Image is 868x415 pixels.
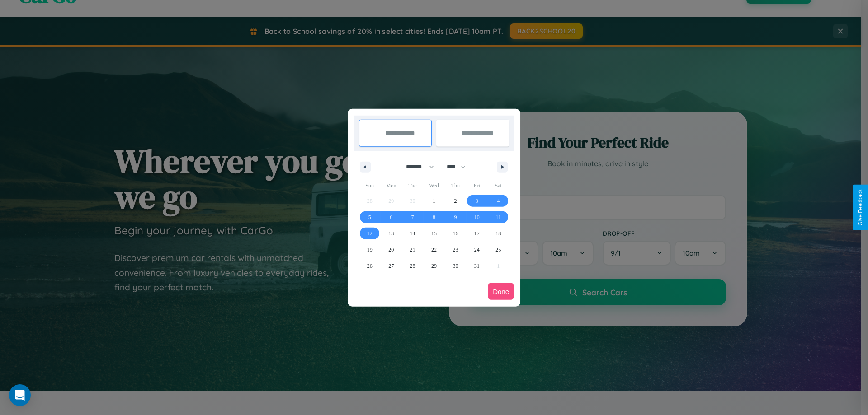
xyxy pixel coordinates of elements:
button: 25 [488,242,509,258]
button: 28 [402,258,423,274]
button: 29 [423,258,444,274]
span: 18 [495,225,501,242]
span: 15 [431,225,437,242]
button: 3 [466,193,487,209]
span: 7 [411,209,414,225]
span: 2 [454,193,457,209]
span: 29 [431,258,437,274]
span: 24 [474,242,480,258]
button: 2 [445,193,466,209]
span: 6 [390,209,392,225]
span: 4 [497,193,500,209]
span: 10 [474,209,480,225]
button: 4 [488,193,509,209]
button: 5 [359,209,380,225]
span: 27 [388,258,394,274]
span: 21 [410,242,415,258]
button: 11 [488,209,509,225]
div: Open Intercom Messenger [9,384,31,406]
button: 6 [380,209,401,225]
button: 24 [466,242,487,258]
button: 23 [445,242,466,258]
span: 25 [495,242,501,258]
span: 5 [368,209,371,225]
span: 28 [410,258,415,274]
button: 9 [445,209,466,225]
span: 23 [453,242,458,258]
button: 14 [402,225,423,242]
button: 7 [402,209,423,225]
span: Thu [445,178,466,193]
button: 30 [445,258,466,274]
span: Mon [380,178,401,193]
span: 19 [367,242,373,258]
span: 3 [476,193,478,209]
button: 15 [423,225,444,242]
button: 12 [359,225,380,242]
button: 17 [466,225,487,242]
span: 16 [453,225,458,242]
span: Sat [488,178,509,193]
button: 22 [423,242,444,258]
span: 26 [367,258,373,274]
button: 1 [423,193,444,209]
span: Fri [466,178,487,193]
span: 9 [454,209,457,225]
span: 1 [433,193,435,209]
button: 26 [359,258,380,274]
span: 11 [495,209,501,225]
button: 21 [402,242,423,258]
span: Wed [423,178,444,193]
span: 31 [474,258,480,274]
div: Give Feedback [857,189,863,226]
span: 17 [474,225,480,242]
span: 12 [367,225,373,242]
span: 14 [410,225,415,242]
button: 18 [488,225,509,242]
span: Sun [359,178,380,193]
button: 19 [359,242,380,258]
span: 13 [388,225,394,242]
button: 16 [445,225,466,242]
span: 20 [388,242,394,258]
span: 8 [433,209,435,225]
button: 13 [380,225,401,242]
button: 8 [423,209,444,225]
button: 31 [466,258,487,274]
button: 27 [380,258,401,274]
button: 10 [466,209,487,225]
button: Done [488,283,514,300]
button: 20 [380,242,401,258]
span: 30 [453,258,458,274]
span: 22 [431,242,437,258]
span: Tue [402,178,423,193]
